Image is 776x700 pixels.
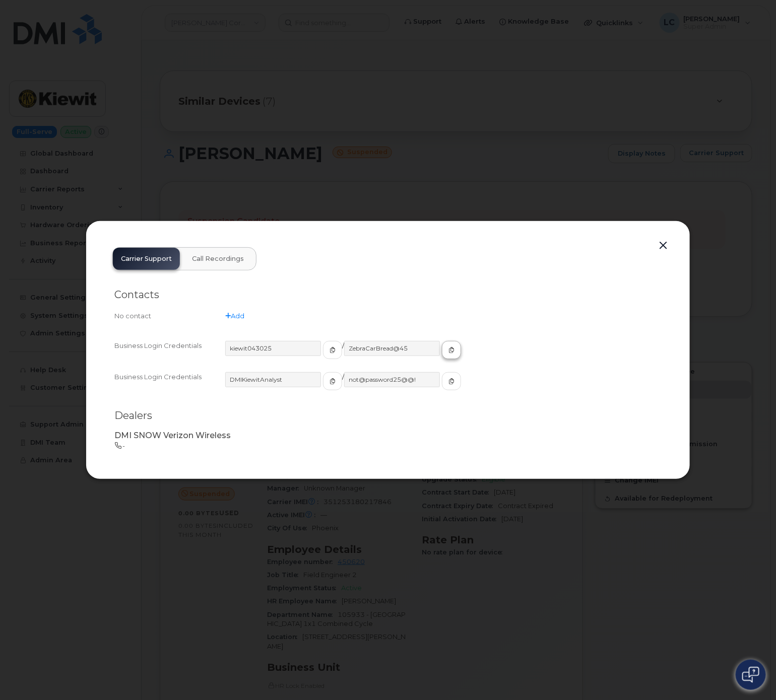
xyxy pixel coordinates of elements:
[742,667,759,683] img: Open chat
[442,341,461,359] button: copy to clipboard
[225,312,244,320] a: Add
[442,372,461,390] button: copy to clipboard
[114,289,662,301] h2: Contacts
[192,255,244,263] span: Call Recordings
[323,341,342,359] button: copy to clipboard
[114,341,225,368] div: Business Login Credentials
[225,372,662,399] div: /
[114,430,662,442] p: DMI SNOW Verizon Wireless
[114,409,662,422] h2: Dealers
[323,372,342,390] button: copy to clipboard
[114,441,662,451] p: -
[225,341,662,368] div: /
[114,372,225,399] div: Business Login Credentials
[114,311,225,321] div: No contact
